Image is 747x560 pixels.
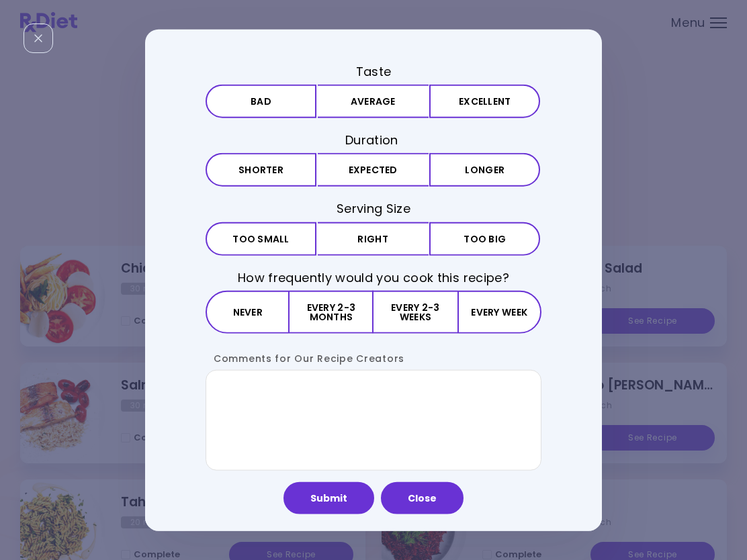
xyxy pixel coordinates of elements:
[318,85,429,118] button: Average
[429,222,540,255] button: Too big
[373,290,457,333] button: Every 2-3 weeks
[206,153,316,187] button: Shorter
[318,222,429,255] button: Right
[290,290,373,333] button: Every 2-3 months
[318,153,429,187] button: Expected
[206,222,316,255] button: Too small
[429,85,540,118] button: Excellent
[24,24,53,53] div: Close
[206,290,290,333] button: Never
[206,200,541,217] h3: Serving Size
[206,85,316,118] button: Bad
[206,132,541,148] h3: Duration
[381,481,464,514] button: Close
[206,351,404,365] label: Comments for Our Recipe Creators
[206,269,541,285] h3: How frequently would you cook this recipe?
[429,153,540,187] button: Longer
[457,290,541,333] button: Every week
[464,234,506,243] span: Too big
[206,63,541,80] h3: Taste
[283,481,374,514] button: Submit
[232,234,290,243] span: Too small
